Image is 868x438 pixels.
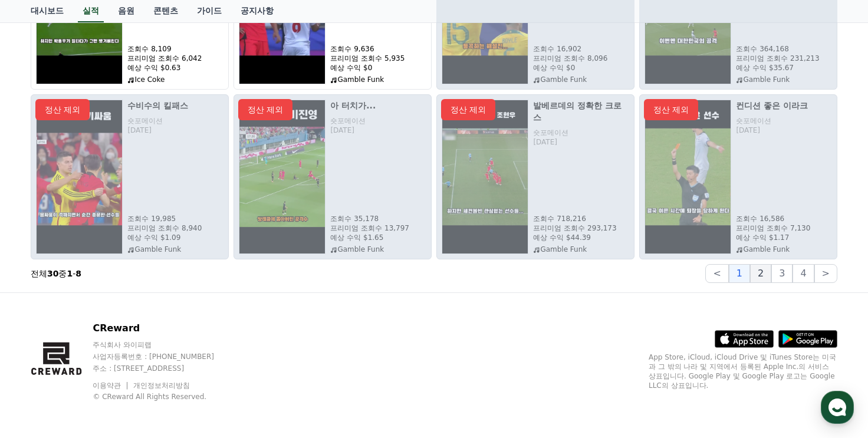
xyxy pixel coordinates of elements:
p: 사업자등록번호 : [PHONE_NUMBER] [93,352,236,361]
strong: 30 [47,269,58,278]
strong: 1 [67,269,73,278]
p: 조회수 8,109 [127,44,223,54]
p: 프리미엄 조회수 6,042 [127,54,223,63]
p: Ice Coke [127,75,223,84]
button: > [814,264,837,283]
p: 조회수 9,636 [330,44,426,54]
p: 정산 제외 [441,99,495,120]
a: 이용약관 [93,381,130,390]
p: © CReward All Rights Reserved. [93,392,236,401]
p: 프리미엄 조회수 5,935 [330,54,426,63]
p: CReward [93,321,236,335]
p: 예상 수익 $0 [330,63,426,73]
strong: 8 [75,269,81,278]
button: 1 [729,264,750,283]
p: 정산 제외 [644,99,698,120]
p: 전체 중 - [31,268,81,279]
span: 대화 [108,358,122,368]
span: 홈 [37,358,44,367]
a: 설정 [152,340,226,370]
button: 2 [750,264,771,283]
a: 대화 [78,340,152,370]
p: 예상 수익 $0.63 [127,63,223,73]
button: < [705,264,728,283]
button: 4 [793,264,814,283]
p: 주식회사 와이피랩 [93,340,236,350]
a: 개인정보처리방침 [133,381,190,390]
p: 정산 제외 [35,99,90,120]
span: 설정 [182,358,196,367]
p: 정산 제외 [238,99,292,120]
p: 주소 : [STREET_ADDRESS] [93,364,236,373]
p: App Store, iCloud, iCloud Drive 및 iTunes Store는 미국과 그 밖의 나라 및 지역에서 등록된 Apple Inc.의 서비스 상표입니다. Goo... [649,353,837,390]
a: 홈 [4,340,78,370]
p: Gamble Funk [330,75,426,84]
button: 3 [771,264,793,283]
